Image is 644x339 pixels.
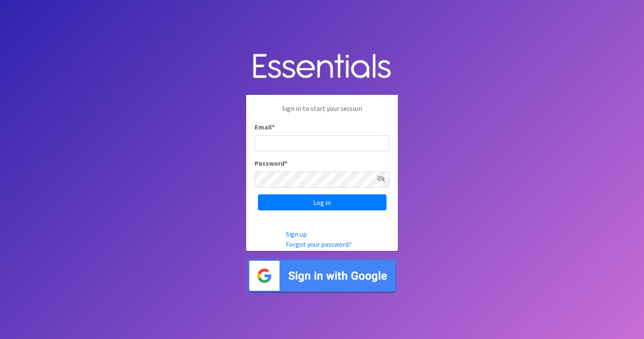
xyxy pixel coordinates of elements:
[255,122,275,132] label: Email
[286,240,352,248] a: Forgot your password?
[284,159,287,167] abbr: required
[246,45,398,89] img: Human Essentials
[246,258,398,294] img: Sign in with Google
[255,103,389,122] p: Sign in to start your session
[272,123,275,131] abbr: required
[255,158,287,168] label: Password
[286,230,307,238] a: Sign up
[258,194,386,210] input: Log in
